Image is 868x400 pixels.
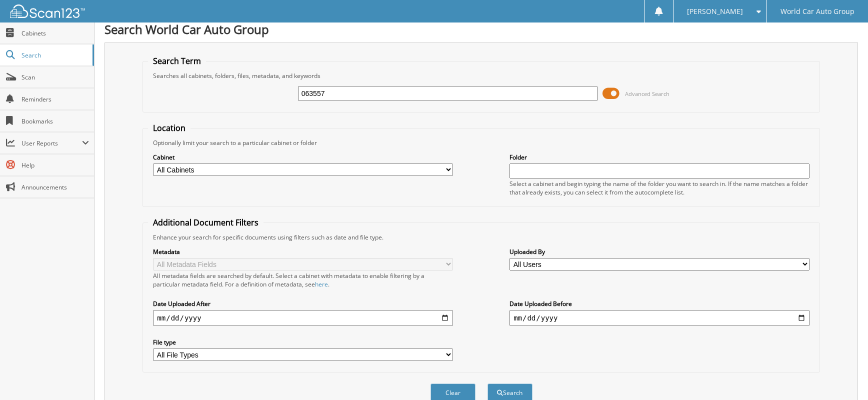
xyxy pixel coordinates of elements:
iframe: Chat Widget [818,352,868,400]
span: Help [21,161,89,169]
label: Folder [509,153,809,161]
legend: Location [148,122,190,133]
label: Date Uploaded After [153,299,453,308]
span: Advanced Search [625,90,669,97]
label: Metadata [153,247,453,256]
span: Reminders [21,95,89,103]
div: Enhance your search for specific documents using filters such as date and file type. [148,233,814,241]
label: File type [153,338,453,346]
input: start [153,310,453,326]
img: scan123-logo-white.svg [10,4,85,18]
span: Announcements [21,183,89,191]
div: All metadata fields are searched by default. Select a cabinet with metadata to enable filtering b... [153,271,453,288]
div: Select a cabinet and begin typing the name of the folder you want to search in. If the name match... [509,179,809,196]
span: [PERSON_NAME] [687,8,743,14]
legend: Additional Document Filters [148,217,263,228]
label: Date Uploaded Before [509,299,809,308]
span: Scan [21,73,89,81]
div: Searches all cabinets, folders, files, metadata, and keywords [148,71,814,80]
div: Optionally limit your search to a particular cabinet or folder [148,138,814,147]
label: Cabinet [153,153,453,161]
legend: Search Term [148,55,206,66]
span: World Car Auto Group [780,8,854,14]
span: Bookmarks [21,117,89,125]
h1: Search World Car Auto Group [104,21,858,37]
span: Search [21,51,87,59]
input: end [509,310,809,326]
span: Cabinets [21,29,89,37]
span: User Reports [21,139,82,147]
label: Uploaded By [509,247,809,256]
a: here [315,280,328,288]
